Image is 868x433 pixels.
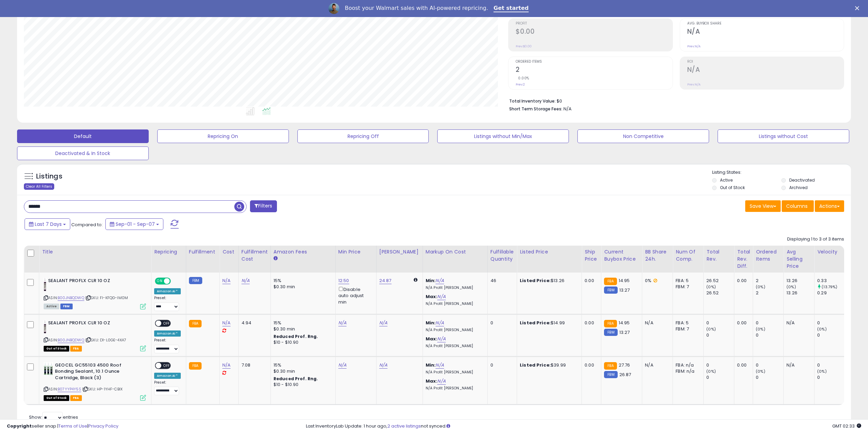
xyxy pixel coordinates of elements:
span: 13.27 [619,329,630,336]
div: Preset: [154,296,181,311]
div: Fulfillment [189,248,217,256]
h2: 2 [516,66,672,75]
small: FBA [604,362,617,370]
button: Listings without Min/Max [437,129,569,143]
small: FBA [604,278,617,285]
div: 0% [645,278,667,284]
div: Amazon AI * [154,288,181,294]
div: 0 [817,362,845,368]
img: 31+Ci3jevEL._SL40_.jpg [44,278,46,291]
div: Total Rev. Diff. [737,248,750,270]
small: Prev: 2 [516,82,525,87]
button: Repricing On [157,129,289,143]
span: FBM [60,304,73,309]
div: N/A [645,320,667,326]
div: 26.52 [706,290,734,296]
label: Archived [789,185,808,190]
a: B00JNBQDWQ [58,337,84,343]
a: N/A [437,336,445,342]
div: ASIN: [44,278,146,309]
span: Columns [786,203,808,210]
p: N/A Profit [PERSON_NAME] [426,370,482,375]
div: Fulfillment Cost [241,248,268,263]
b: SEALANT PROFLX CLR 10 OZ [48,278,131,286]
div: $13.26 [520,278,576,284]
b: Short Term Storage Fees: [509,106,562,112]
button: Last 7 Days [25,218,70,230]
div: $0.30 min [274,326,330,332]
div: 0.00 [737,278,748,284]
div: Num of Comp. [676,248,701,263]
small: (13.79%) [822,284,837,290]
div: 0 [817,320,845,326]
div: Listed Price [520,248,579,256]
div: 0 [706,332,734,338]
span: ON [156,278,164,284]
span: Show: entries [29,414,78,420]
div: 7.08 [241,362,265,368]
div: Clear All Filters [24,183,54,190]
div: seller snap | | [7,423,118,430]
h2: $0.00 [516,28,672,37]
button: Listings without Cost [718,129,849,143]
a: N/A [436,362,444,369]
small: FBA [189,362,202,370]
div: 0.00 [737,320,748,326]
span: Sep-01 - Sep-07 [116,221,155,228]
a: N/A [437,378,445,385]
b: Reduced Prof. Rng. [274,334,318,339]
div: 0 [706,362,734,368]
a: N/A [379,320,387,326]
a: N/A [379,362,387,369]
div: 0.00 [585,362,596,368]
span: OFF [161,362,172,368]
button: Columns [782,200,814,212]
b: Listed Price: [520,320,551,326]
span: Avg. Buybox Share [687,22,844,26]
div: Ship Price [585,248,598,263]
div: 0.00 [585,278,596,284]
div: FBM: 7 [676,284,698,290]
img: 41VJhdFt5cL._SL40_.jpg [44,362,53,376]
span: | SKU: HP-1YHF-CBIX [82,386,122,392]
div: $39.99 [520,362,576,368]
span: All listings that are currently out of stock and unavailable for purchase on Amazon [44,395,69,401]
button: Default [17,129,149,143]
button: Repricing Off [297,129,429,143]
img: 31+Ci3jevEL._SL40_.jpg [44,320,46,334]
div: Boost your Walmart sales with AI-powered repricing. [345,5,488,12]
div: N/A [645,362,667,368]
span: 2025-09-17 02:33 GMT [832,423,861,429]
button: Filters [250,200,277,212]
span: Compared to: [71,221,103,228]
label: Deactivated [789,177,815,183]
a: Get started [494,5,529,12]
div: Preset: [154,380,181,396]
small: Amazon Fees. [274,256,278,262]
a: N/A [338,320,347,326]
a: N/A [338,362,347,369]
h2: N/A [687,28,844,37]
small: FBA [604,320,617,327]
div: Preset: [154,338,181,353]
a: Terms of Use [58,423,87,429]
div: Repricing [154,248,183,256]
button: Deactivated & In Stock [17,146,149,160]
small: FBM [604,287,617,294]
h2: N/A [687,66,844,75]
div: 0 [756,320,783,326]
b: Max: [426,293,438,300]
div: 0 [756,332,783,338]
small: (0%) [756,326,765,332]
div: Disable auto adjust min [338,285,371,305]
span: OFF [170,278,181,284]
a: N/A [241,277,250,284]
span: All listings currently available for purchase on Amazon [44,304,59,309]
div: 0 [756,362,783,368]
button: Save View [745,200,781,212]
div: 0 [490,320,512,326]
b: Min: [426,362,436,368]
div: $10 - $10.90 [274,382,330,388]
div: N/A [786,320,809,326]
div: $10 - $10.90 [274,340,330,345]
